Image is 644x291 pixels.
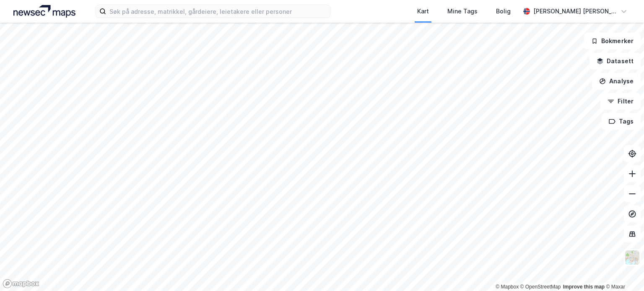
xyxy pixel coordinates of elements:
div: Bolig [496,6,511,16]
div: Mine Tags [447,6,478,16]
iframe: Chat Widget [602,251,644,291]
div: [PERSON_NAME] [PERSON_NAME] [533,6,617,16]
a: Mapbox homepage [3,279,39,288]
button: Tags [602,113,641,130]
div: Kontrollprogram for chat [602,251,644,291]
a: Improve this map [563,284,605,290]
input: Søk på adresse, matrikkel, gårdeiere, leietakere eller personer [106,5,330,18]
button: Datasett [589,53,641,70]
img: Z [624,250,640,265]
a: OpenStreetMap [520,284,561,290]
button: Analyse [592,73,641,90]
button: Filter [600,93,641,110]
button: Bokmerker [584,33,641,49]
div: Kart [417,6,429,16]
img: logo.a4113a55bc3d86da70a041830d287a7e.svg [13,5,75,18]
a: Mapbox [496,284,519,290]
